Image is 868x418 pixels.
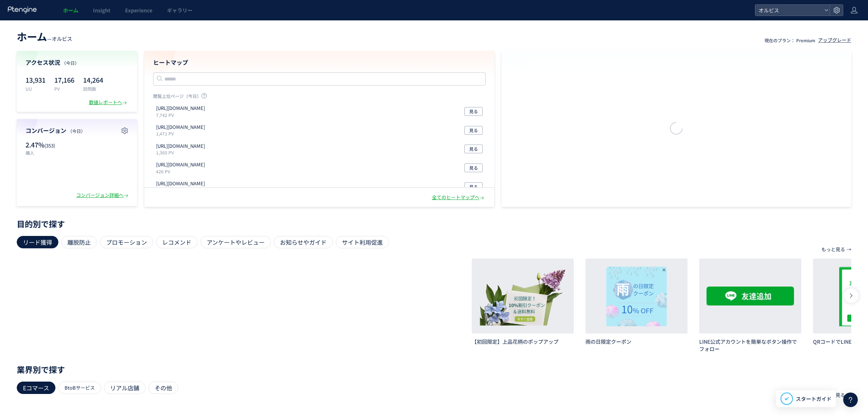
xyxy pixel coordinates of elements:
[89,99,128,106] div: 数値レポートへ
[52,35,72,42] span: オルビス
[846,389,851,401] p: →
[17,29,47,44] span: ホーム
[26,58,128,67] h4: アクセス状況
[100,236,153,248] div: プロモーション
[156,236,198,248] div: レコメンド
[83,86,103,92] p: 訪問数
[83,74,103,86] p: 14,264
[796,395,832,403] span: スタートガイド
[818,37,851,44] div: アップグレード
[201,236,271,248] div: アンケートやレビュー
[44,142,55,149] span: (353)
[148,382,178,394] div: その他
[104,382,145,394] div: リアル店舗
[821,389,845,401] p: もっと見る
[17,367,851,371] p: 業界別で探す
[26,86,46,92] p: UU
[76,192,130,199] div: コンバージョン詳細へ
[274,236,333,248] div: お知らせやガイド
[58,382,101,394] div: BtoBサービス
[821,243,845,256] p: もっと見る
[699,338,801,352] h3: LINE公式アカウントを簡単なボタン操作でフォロー
[93,7,110,14] span: Insight
[68,128,85,134] span: （今日）
[17,236,58,248] div: リード獲得
[846,243,851,256] p: →
[472,338,574,345] h3: 【初回限定】上品花柄のポップアップ
[62,60,79,66] span: （今日）
[585,338,688,345] h3: 雨の日限定クーポン
[167,7,192,14] span: ギャラリー
[26,150,73,156] p: 購入
[125,7,152,14] span: Experience
[17,29,72,44] div: —
[61,236,97,248] div: 離脱防止
[54,86,74,92] p: PV
[17,382,55,394] div: Eコマース
[26,74,46,86] p: 13,931
[764,37,815,43] p: 現在のプラン： Premium
[17,221,851,226] p: 目的別で探す
[63,7,78,14] span: ホーム
[26,126,128,135] h4: コンバージョン
[756,5,821,16] span: オルビス
[54,74,74,86] p: 17,166
[26,140,73,150] p: 2.47%
[336,236,389,248] div: サイト利用促進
